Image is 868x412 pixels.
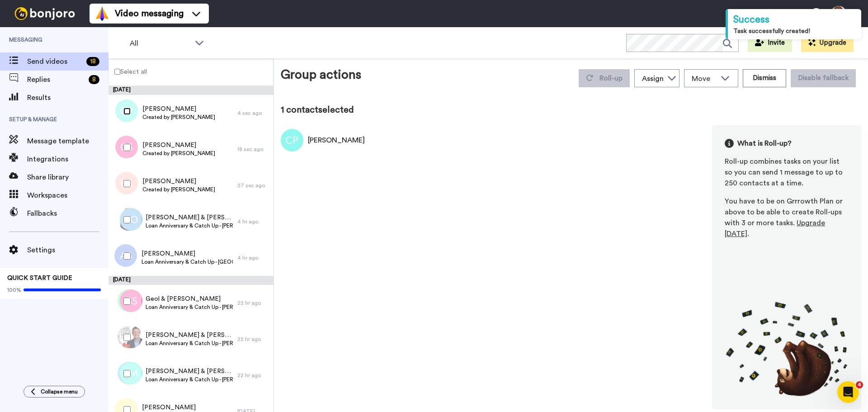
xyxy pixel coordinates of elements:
button: Roll-up [579,69,630,87]
div: Roll-up combines tasks on your list so you can send 1 message to up to 250 contacts at a time. [725,156,849,189]
span: Workspaces [27,190,108,201]
span: Results [27,92,108,103]
span: Fallbacks [27,208,108,219]
span: What is Roll-up? [737,138,792,149]
div: 22 hr ago [237,299,269,307]
span: All [130,38,190,49]
span: [PERSON_NAME] [142,141,215,150]
div: You have to be on Grrrowth Plan or above to be able to create Roll-ups with 3 or more tasks. . [725,196,849,239]
div: 4 sec ago [237,109,269,117]
span: Created by [PERSON_NAME] [142,150,215,157]
iframe: Intercom live chat [837,381,859,403]
span: [PERSON_NAME] [142,104,215,114]
span: Send videos [27,56,83,67]
button: Dismiss [743,69,786,87]
span: Geol & [PERSON_NAME] [146,294,233,303]
span: Integrations [27,154,108,165]
div: 27 sec ago [237,182,269,189]
span: Loan Anniversary & Catch Up - [PERSON_NAME] [146,376,233,383]
span: [PERSON_NAME] & [PERSON_NAME] [146,331,233,340]
div: 22 hr ago [237,336,269,343]
span: Video messaging [115,7,184,20]
img: bj-logo-header-white.svg [11,7,79,20]
img: joro-roll.png [725,301,849,397]
span: [PERSON_NAME] [142,249,233,258]
span: Loan Anniversary & Catch Up - [PERSON_NAME] [146,303,233,311]
span: Move [692,73,716,84]
span: Created by [PERSON_NAME] [142,114,215,121]
div: 1 contact selected [281,104,861,116]
span: Collapse menu [41,388,78,395]
div: Assign [642,73,664,84]
div: Group actions [281,66,361,87]
div: [PERSON_NAME] [308,135,365,146]
span: QUICK START GUIDE [7,275,72,281]
div: 18 [86,57,99,66]
div: Task successfully created! [733,27,856,36]
button: Upgrade [801,34,854,52]
img: Image of Craig Pattison [281,129,303,152]
span: [PERSON_NAME] [142,403,233,412]
div: 4 hr ago [237,218,269,225]
span: [PERSON_NAME] & [PERSON_NAME] [146,367,233,376]
label: Select all [109,66,147,77]
div: 18 sec ago [237,146,269,153]
button: Collapse menu [24,386,85,398]
span: Roll-up [599,75,623,82]
input: Select all [114,69,120,75]
span: 4 [856,381,863,388]
div: 8 [89,75,99,84]
div: [DATE] [108,276,274,285]
span: Loan Anniversary & Catch Up - [PERSON_NAME] [146,340,233,347]
span: [PERSON_NAME] & [PERSON_NAME] [146,213,233,222]
span: Loan Anniversary & Catch Up - [GEOGRAPHIC_DATA] [142,258,233,265]
span: Settings [27,245,108,256]
div: [DATE] [108,86,274,95]
span: 100% [7,286,21,294]
span: Created by [PERSON_NAME] [142,186,215,193]
div: Success [733,13,856,27]
button: Invite [748,34,792,52]
div: 22 hr ago [237,372,269,379]
button: Disable fallback [791,69,856,87]
span: Loan Anniversary & Catch Up - [PERSON_NAME] [146,222,233,229]
span: Replies [27,74,85,85]
span: Share library [27,172,108,183]
span: Message template [27,136,108,147]
div: 4 hr ago [237,254,269,261]
img: vm-color.svg [95,6,109,21]
span: [PERSON_NAME] [142,177,215,186]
